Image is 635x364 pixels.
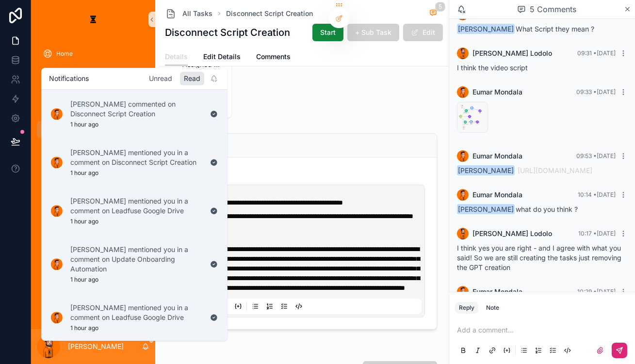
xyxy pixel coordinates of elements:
p: 1 hour ago [70,169,98,177]
span: Eumar Mondala [472,87,522,97]
img: Notification icon [51,108,63,120]
span: 09:31 • [DATE] [577,49,616,57]
a: Sales Pipeline [37,235,149,253]
p: [PERSON_NAME] commented on Disconnect Script Creation [70,99,202,119]
a: Edit Details [203,48,241,67]
a: Meeting Hub [37,179,149,196]
span: [PERSON_NAME] Lodolo [472,229,552,238]
button: 5 [427,8,439,19]
img: Notification icon [51,157,63,168]
a: [URL][DOMAIN_NAME] [518,166,592,174]
a: Employee [37,254,149,272]
span: [PERSON_NAME] [457,204,515,214]
p: 1 hour ago [70,324,98,332]
span: [PERSON_NAME] [457,165,515,175]
a: Comments [256,48,291,67]
a: Disconnect Script Creation [226,9,313,18]
span: Home [56,50,73,58]
p: 1 hour ago [70,276,98,284]
span: [PERSON_NAME] Lodolo [472,48,552,58]
img: Notification icon [51,312,63,323]
a: Automation Errors [37,293,149,311]
span: Edit Details [203,52,241,62]
a: Home [37,45,149,63]
span: [PERSON_NAME] [457,24,515,34]
span: 5 Comments [530,3,576,15]
h1: Notifications [49,74,89,83]
span: + Sub Task [355,28,391,37]
button: Reply [455,302,478,314]
a: Details [165,48,188,66]
p: 1 hour ago [70,121,98,128]
span: 10:14 • [DATE] [578,191,616,198]
p: [PERSON_NAME] [68,342,124,351]
span: Details [165,52,188,62]
button: + Sub Task [347,24,399,41]
span: 10:17 • [DATE] [578,230,616,237]
span: 5 [435,2,445,12]
span: 09:33 • [DATE] [576,88,616,95]
div: Unread [145,72,176,85]
span: Eumar Mondala [472,151,522,161]
button: Start [312,24,343,41]
a: All Tasks [37,121,149,138]
a: Clients [37,82,149,99]
p: [PERSON_NAME] mentioned you in a comment on Leadfuse Google Drive [70,196,202,216]
img: App logo [85,12,101,27]
span: Eumar Mondala [472,190,522,200]
span: Start [320,28,336,37]
span: Comments [256,52,291,62]
span: 10:29 • [DATE] [577,288,616,295]
a: CRM [37,216,149,233]
span: 09:53 • [DATE] [576,152,616,159]
div: Note [486,304,499,312]
span: I think the video script [457,63,528,72]
div: scrollable content [31,39,155,329]
h1: Disconnect Script Creation [165,26,290,39]
a: Data Cleaner [37,274,149,291]
p: [PERSON_NAME] mentioned you in a comment on Leadfuse Google Drive [70,303,202,322]
p: [PERSON_NAME] mentioned you in a comment on Disconnect Script Creation [70,148,202,167]
a: Projects [37,101,149,119]
p: 1 hour ago [70,218,98,225]
button: Edit [403,24,443,41]
p: [PERSON_NAME] mentioned you in a comment on Update Onboarding Automation [70,245,202,274]
img: Notification icon [51,205,63,217]
button: Note [482,302,503,314]
a: All Tasks [165,8,212,19]
div: Read [180,72,204,85]
span: All Tasks [182,9,212,18]
span: I think yes you are right - and I agree with what you said! So we are still creating the tasks ju... [457,244,621,271]
img: Notification icon [51,258,63,270]
span: Eumar Mondala [472,287,522,297]
span: What Script they mean ? [457,25,594,33]
span: what do you think ? [457,205,578,213]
